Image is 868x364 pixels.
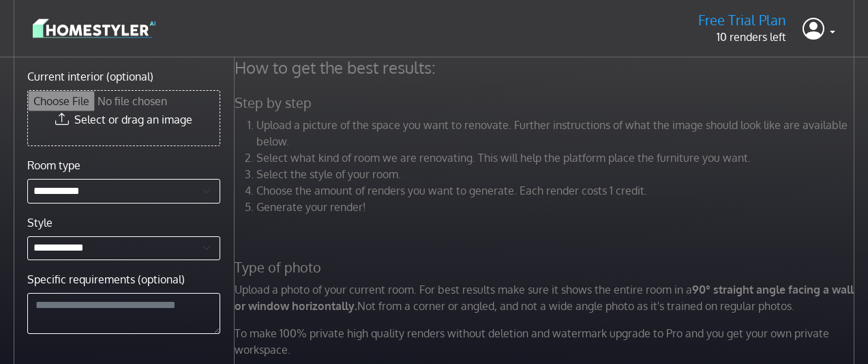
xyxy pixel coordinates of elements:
h5: Free Trial Plan [698,12,786,29]
label: Specific requirements (optional) [27,271,185,288]
p: 10 renders left [698,29,786,45]
label: Room type [27,157,80,173]
li: Upload a picture of the space you want to renovate. Further instructions of what the image should... [256,117,858,150]
h5: Type of photo [226,259,866,276]
label: Current interior (optional) [27,68,153,85]
li: Choose the amount of renders you want to generate. Each render costs 1 credit. [256,182,858,199]
p: Upload a photo of your current room. For best results make sure it shows the entire room in a Not... [226,281,866,314]
img: logo-3de290ba35641baa71223ecac5eacb59cb85b4c7fdf211dc9aaecaaee71ea2f8.svg [33,16,155,40]
label: Style [27,214,53,231]
li: Select the style of your room. [256,166,858,182]
h4: How to get the best results: [226,57,866,78]
li: Select what kind of room we are renovating. This will help the platform place the furniture you w... [256,150,858,166]
li: Generate your render! [256,199,858,215]
h5: Step by step [226,94,866,111]
p: To make 100% private high quality renders without deletion and watermark upgrade to Pro and you g... [226,325,866,358]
